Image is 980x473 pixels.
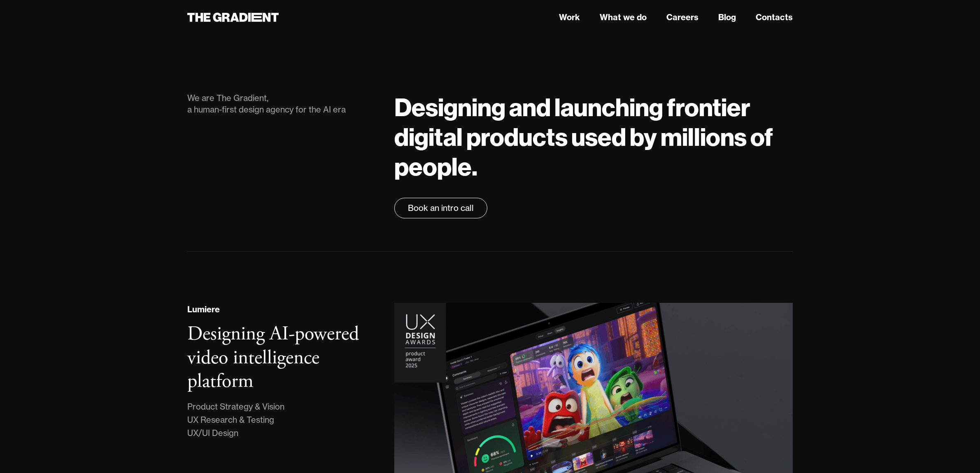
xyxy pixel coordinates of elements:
[187,92,378,115] div: We are The Gradient, a human-first design agency for the AI era
[187,303,220,316] div: Lumiere
[756,11,793,23] a: Contacts
[187,321,359,394] h3: Designing AI-powered video intelligence platform
[394,198,487,218] a: Book an intro call
[666,11,698,23] a: Careers
[187,400,284,440] div: Product Strategy & Vision UX Research & Testing UX/UI Design
[559,11,580,23] a: Work
[600,11,647,23] a: What we do
[394,92,793,181] h1: Designing and launching frontier digital products used by millions of people.
[718,11,736,23] a: Blog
